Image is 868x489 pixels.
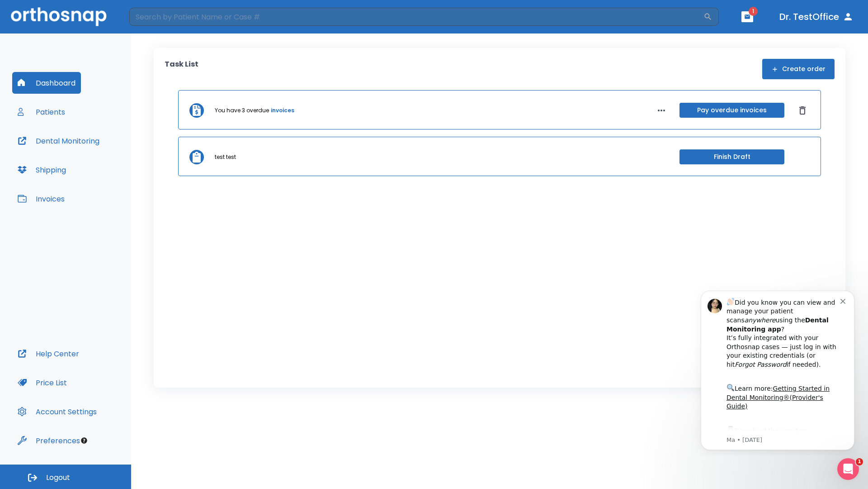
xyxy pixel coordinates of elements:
[837,458,859,480] iframe: Intercom live chat
[679,149,784,164] button: Finish Draft
[12,401,102,422] button: Account Settings
[129,8,703,26] input: Search by Patient Name or Case #
[12,72,81,94] button: Dashboard
[687,283,868,455] iframe: Intercom notifications message
[12,130,105,152] button: Dental Monitoring
[12,101,71,123] button: Patients
[271,106,294,115] a: invoices
[12,372,72,393] button: Price List
[12,188,70,210] button: Invoices
[856,458,863,465] span: 1
[749,7,758,16] span: 1
[795,103,810,118] button: Dismiss
[215,153,236,161] p: test test
[776,9,857,25] button: Dr. TestOffice
[39,153,153,162] p: Message from Ma, sent 6w ago
[165,59,198,79] p: Task List
[80,436,88,445] div: Tooltip anchor
[12,430,85,451] button: Preferences
[39,144,120,161] a: App Store
[215,106,269,115] p: You have 3 overdue
[679,103,784,118] button: Pay overdue invoices
[153,14,160,21] button: Dismiss notification
[39,142,153,188] div: Download the app: | ​ Let us know if you need help getting started!
[46,473,70,483] span: Logout
[11,7,107,26] img: Orthosnap
[762,59,835,79] button: Create order
[12,159,71,181] button: Shipping
[12,343,85,364] button: Help Center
